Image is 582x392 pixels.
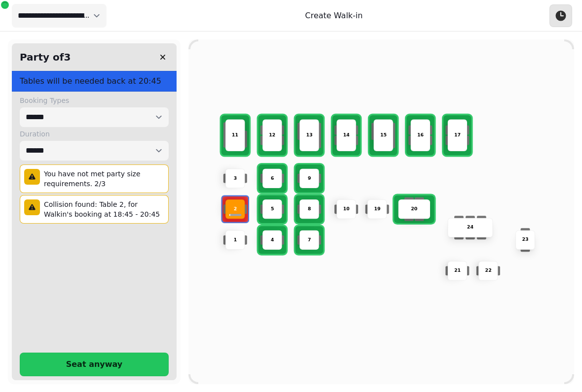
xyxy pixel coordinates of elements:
[485,267,491,274] p: 22
[308,206,311,213] p: 8
[44,199,164,219] p: Collision found: Table 2, for Walkin's booking at 18:45 - 20:45
[44,169,164,189] p: You have not met party size requirements. 2/3
[308,175,311,182] p: 9
[343,132,350,139] p: 14
[454,267,461,274] p: 21
[271,206,274,213] p: 5
[234,206,237,213] p: 2
[374,206,380,213] p: 19
[411,206,417,213] p: 20
[234,236,237,243] p: 1
[343,206,350,213] p: 10
[269,132,275,139] p: 12
[271,175,274,182] p: 6
[306,132,312,139] p: 13
[20,75,169,87] p: Tables will be needed back at 20:45
[417,132,424,139] p: 16
[234,175,237,182] p: 3
[271,236,274,243] p: 4
[32,360,156,368] span: Seat anyway
[467,224,473,231] p: 24
[305,10,363,22] p: Create Walk-in
[20,353,169,376] button: Seat anyway
[16,50,71,64] h2: Party of 3
[232,132,238,139] p: 11
[522,236,528,243] p: 23
[308,236,311,243] p: 7
[380,132,387,139] p: 15
[454,132,461,139] p: 17
[20,129,169,139] label: Duration
[20,96,169,105] label: Booking Types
